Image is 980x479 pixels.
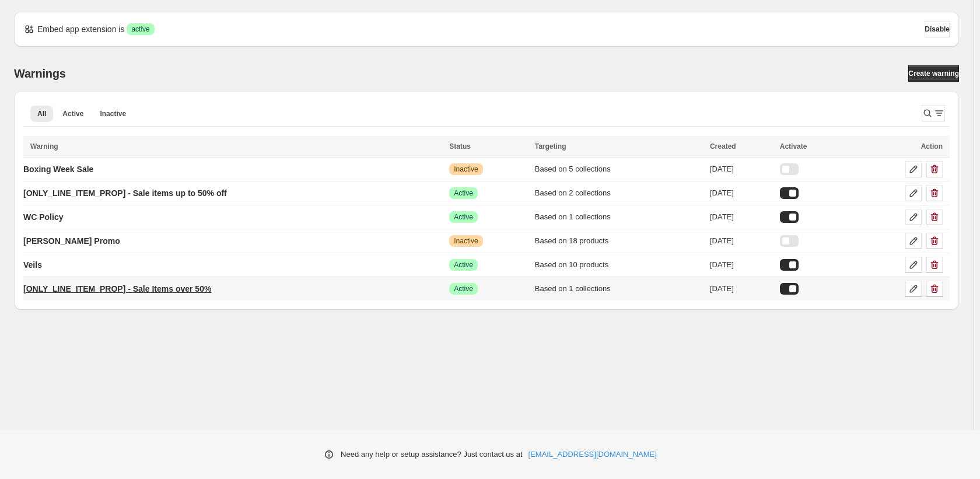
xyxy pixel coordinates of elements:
a: Boxing Week Sale [23,160,93,179]
div: [DATE] [710,211,773,223]
a: [ONLY_LINE_ITEM_PROP] - Sale items up to 50% off [23,184,227,202]
button: Disable [925,21,950,37]
span: Inactive [100,109,126,118]
span: active [131,25,149,34]
div: Based on 18 products [535,235,703,247]
p: WC Policy [23,211,63,223]
p: [ONLY_LINE_ITEM_PROP] - Sale items up to 50% off [23,187,227,199]
span: Disable [925,25,950,34]
span: Inactive [454,165,478,174]
p: Veils [23,259,42,271]
p: [ONLY_LINE_ITEM_PROP] - Sale Items over 50% [23,283,211,295]
a: [ONLY_LINE_ITEM_PROP] - Sale Items over 50% [23,279,211,298]
a: WC Policy [23,208,63,226]
span: Created [710,142,736,151]
div: [DATE] [710,283,773,295]
div: Based on 1 collections [535,283,703,295]
span: Active [454,212,473,222]
span: Active [454,260,473,270]
a: Create warning [908,65,959,82]
span: Inactive [454,236,478,246]
span: Active [454,284,473,293]
h2: Warnings [14,67,66,81]
div: Based on 5 collections [535,163,703,175]
div: [DATE] [710,163,773,175]
div: Based on 2 collections [535,187,703,199]
p: [PERSON_NAME] Promo [23,235,120,247]
p: Embed app extension is [37,23,124,35]
button: Search and filter results [922,105,945,121]
div: [DATE] [710,259,773,271]
div: [DATE] [710,187,773,199]
a: [EMAIL_ADDRESS][DOMAIN_NAME] [528,449,657,460]
span: All [37,109,46,118]
a: Veils [23,256,42,274]
div: Based on 10 products [535,259,703,271]
div: Based on 1 collections [535,211,703,223]
span: Activate [780,142,807,151]
p: Boxing Week Sale [23,163,93,175]
span: Create warning [908,69,959,78]
span: Status [449,142,471,151]
span: Active [454,188,473,198]
a: [PERSON_NAME] Promo [23,232,120,250]
span: Warning [30,142,58,151]
span: Active [62,109,83,118]
span: Targeting [535,142,566,151]
span: Action [921,142,943,151]
div: [DATE] [710,235,773,247]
